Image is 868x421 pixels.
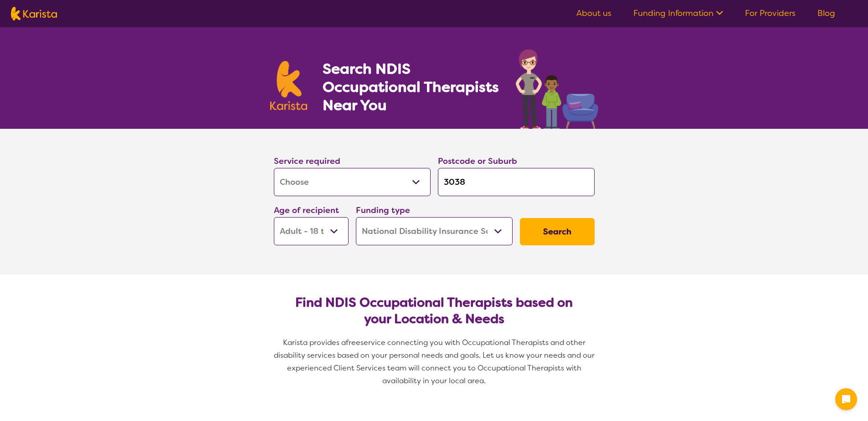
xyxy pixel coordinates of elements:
[274,156,340,167] label: Service required
[274,338,596,385] span: service connecting you with Occupational Therapists and other disability services based on your p...
[356,205,410,216] label: Funding type
[283,338,346,347] span: Karista provides a
[633,8,723,19] a: Funding Information
[817,8,835,19] a: Blog
[274,205,339,216] label: Age of recipient
[323,60,500,114] h1: Search NDIS Occupational Therapists Near You
[346,338,360,347] span: free
[270,61,308,110] img: Karista logo
[438,168,595,196] input: Type
[576,8,611,19] a: About us
[520,218,595,245] button: Search
[516,49,598,129] img: occupational-therapy
[11,7,57,20] img: Karista logo
[438,156,517,167] label: Postcode or Suburb
[281,294,587,327] h2: Find NDIS Occupational Therapists based on your Location & Needs
[745,8,796,19] a: For Providers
